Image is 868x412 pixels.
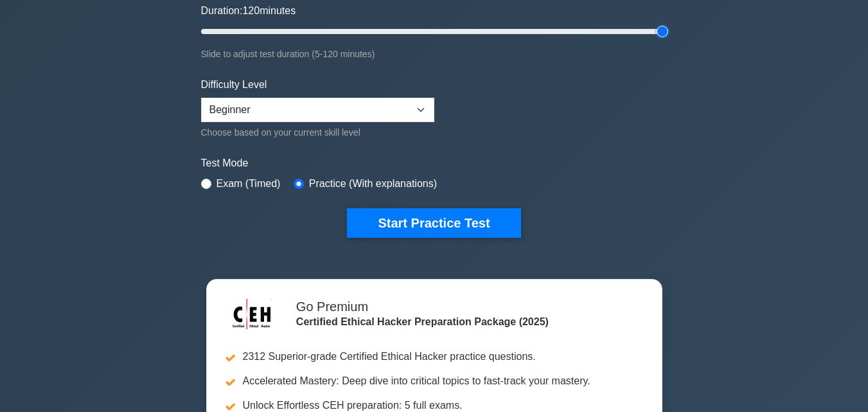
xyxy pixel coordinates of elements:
[347,208,520,238] button: Start Practice Test
[201,125,434,140] div: Choose based on your current skill level
[201,3,296,19] label: Duration: minutes
[242,5,260,16] span: 120
[201,77,267,93] label: Difficulty Level
[217,176,281,192] label: Exam (Timed)
[309,176,437,192] label: Practice (With explanations)
[201,156,668,171] label: Test Mode
[201,46,668,62] div: Slide to adjust test duration (5-120 minutes)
